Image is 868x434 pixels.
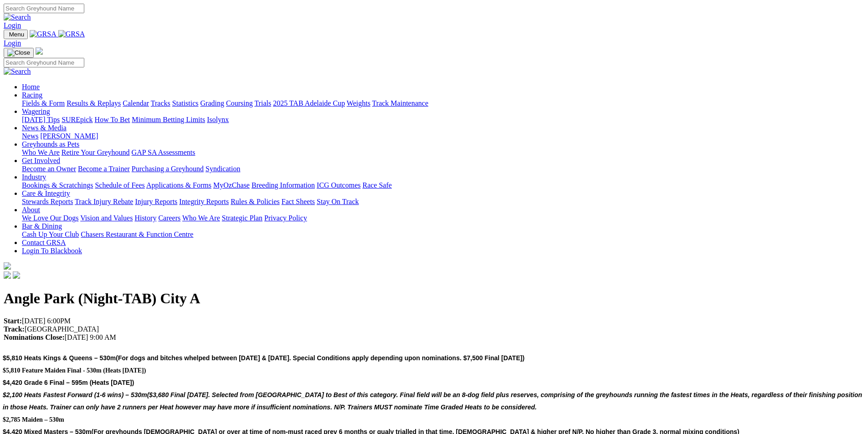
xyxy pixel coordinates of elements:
[62,148,130,156] a: Retire Your Greyhound
[22,214,864,222] div: About
[4,58,84,67] input: Search
[134,214,156,222] a: History
[264,214,307,222] a: Privacy Policy
[22,124,67,132] a: News & Media
[4,290,864,307] h1: Angle Park (Night-TAB) City A
[22,165,76,173] a: Become an Owner
[282,198,315,205] a: Fact Sheets
[3,391,147,398] span: $2,100 Heats Fastest Forward (1-6 wins) – 530m
[22,165,864,173] div: Get Involved
[9,31,24,38] span: Menu
[3,416,64,423] span: $2,785 Maiden – 530m
[22,181,93,189] a: Bookings & Scratchings
[22,206,40,214] a: About
[22,116,864,124] div: Wagering
[362,181,391,189] a: Race Safe
[22,132,38,140] a: News
[231,198,280,205] a: Rules & Policies
[273,99,345,107] a: 2025 TAB Adelaide Cup
[40,132,98,140] a: [PERSON_NAME]
[4,317,864,342] p: [DATE] 6:00PM [GEOGRAPHIC_DATA] [DATE] 9:00 AM
[158,214,180,222] a: Careers
[172,99,199,107] a: Statistics
[22,247,82,255] a: Login To Blackbook
[200,99,224,107] a: Grading
[67,99,121,107] a: Results & Replays
[4,67,31,76] img: Search
[22,116,60,123] a: [DATE] Tips
[22,189,70,197] a: Care & Integrity
[205,165,240,173] a: Syndication
[95,116,130,123] a: How To Bet
[22,157,60,164] a: Get Involved
[213,181,250,189] a: MyOzChase
[317,181,360,189] a: ICG Outcomes
[22,198,73,205] a: Stewards Reports
[116,354,524,362] span: (For dogs and bitches whelped between [DATE] & [DATE]. Special Conditions apply depending upon no...
[132,148,195,156] a: GAP SA Assessments
[80,214,133,222] a: Vision and Values
[95,181,144,189] a: Schedule of Fees
[317,198,359,205] a: Stay On Track
[3,391,862,411] span: ($3,680 Final [DATE]. Selected from [GEOGRAPHIC_DATA] to Best of this category. Final field will ...
[22,239,66,246] a: Contact GRSA
[252,181,315,189] a: Breeding Information
[78,165,130,173] a: Become a Trainer
[22,173,46,181] a: Industry
[58,30,85,38] img: GRSA
[132,165,204,173] a: Purchasing a Greyhound
[22,132,864,140] div: News & Media
[182,214,220,222] a: Who We Are
[4,30,28,39] button: Toggle navigation
[4,48,34,58] button: Toggle navigation
[226,99,253,107] a: Coursing
[22,198,864,206] div: Care & Integrity
[81,230,193,238] a: Chasers Restaurant & Function Centre
[22,230,864,239] div: Bar & Dining
[22,148,60,156] a: Who We Are
[4,21,21,29] a: Login
[3,354,116,362] span: $5,810 Heats Kings & Queens – 530m
[146,181,211,189] a: Applications & Forms
[36,47,43,55] img: logo-grsa-white.png
[347,99,370,107] a: Weights
[135,198,177,205] a: Injury Reports
[22,230,79,238] a: Cash Up Your Club
[30,30,56,38] img: GRSA
[222,214,262,222] a: Strategic Plan
[75,198,133,205] a: Track Injury Rebate
[22,99,864,107] div: Racing
[254,99,271,107] a: Trials
[22,107,50,115] a: Wagering
[179,198,229,205] a: Integrity Reports
[4,262,11,270] img: logo-grsa-white.png
[4,333,65,341] strong: Nominations Close:
[372,99,428,107] a: Track Maintenance
[7,49,30,56] img: Close
[3,367,146,374] span: $5,810 Feature Maiden Final - 530m (Heats [DATE])
[4,4,84,13] input: Search
[4,13,31,21] img: Search
[151,99,170,107] a: Tracks
[22,91,42,99] a: Racing
[22,83,40,91] a: Home
[4,317,22,325] strong: Start:
[22,181,864,189] div: Industry
[3,379,134,386] span: $4,420 Grade 6 Final – 595m (Heats [DATE])
[22,99,65,107] a: Fields & Form
[207,116,229,123] a: Isolynx
[4,39,21,47] a: Login
[132,116,205,123] a: Minimum Betting Limits
[22,140,79,148] a: Greyhounds as Pets
[13,271,20,279] img: twitter.svg
[62,116,92,123] a: SUREpick
[22,214,78,222] a: We Love Our Dogs
[4,271,11,279] img: facebook.svg
[123,99,149,107] a: Calendar
[22,222,62,230] a: Bar & Dining
[4,325,25,333] strong: Track:
[22,148,864,157] div: Greyhounds as Pets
